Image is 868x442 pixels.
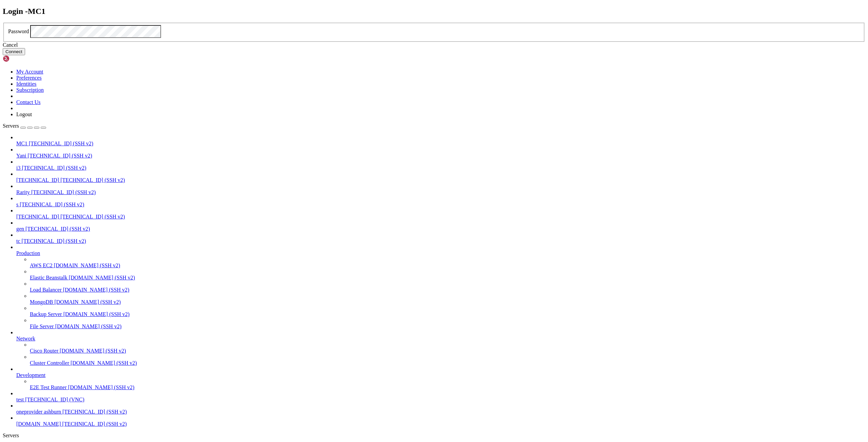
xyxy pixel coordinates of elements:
li: MC1 [TECHNICAL_ID] (SSH v2) [16,134,865,147]
li: Elastic Beanstalk [DOMAIN_NAME] (SSH v2) [30,269,865,281]
span: test [16,397,24,402]
div: (0, 1) [3,8,5,14]
li: gen [TECHNICAL_ID] (SSH v2) [16,220,865,232]
span: Development [16,372,45,378]
div: Cancel [3,42,865,48]
a: Load Balancer [DOMAIN_NAME] (SSH v2) [30,287,865,293]
a: [DOMAIN_NAME] [TECHNICAL_ID] (SSH v2) [16,421,865,427]
span: Yani [16,153,26,159]
a: test [TECHNICAL_ID] (VNC) [16,397,865,403]
span: [TECHNICAL_ID] (SSH v2) [28,153,92,159]
a: Logout [16,111,32,117]
a: Yani [TECHNICAL_ID] (SSH v2) [16,153,865,159]
li: Rarity [TECHNICAL_ID] (SSH v2) [16,183,865,195]
span: [TECHNICAL_ID] (SSH v2) [60,214,125,219]
li: test [TECHNICAL_ID] (VNC) [16,391,865,403]
a: My Account [16,69,43,75]
span: [DOMAIN_NAME] (SSH v2) [63,311,130,317]
span: File Server [30,323,54,329]
div: Servers [3,433,865,439]
li: Cluster Controller [DOMAIN_NAME] (SSH v2) [30,354,865,366]
li: File Server [DOMAIN_NAME] (SSH v2) [30,317,865,330]
a: MC1 [TECHNICAL_ID] (SSH v2) [16,141,865,147]
span: [TECHNICAL_ID] (SSH v2) [62,421,127,427]
span: Cisco Router [30,348,58,354]
a: Backup Server [DOMAIN_NAME] (SSH v2) [30,311,865,317]
span: [DOMAIN_NAME] (SSH v2) [69,275,135,280]
span: tc [16,238,20,244]
a: Subscription [16,87,44,93]
span: [TECHNICAL_ID] (SSH v2) [62,409,127,415]
a: tc [TECHNICAL_ID] (SSH v2) [16,238,865,244]
span: [DOMAIN_NAME] (SSH v2) [60,348,126,354]
span: [TECHNICAL_ID] (SSH v2) [20,202,84,207]
span: [DOMAIN_NAME] (SSH v2) [54,299,121,305]
span: gen [16,226,24,232]
span: oneprovider ashburn [16,409,61,415]
a: i3 [TECHNICAL_ID] (SSH v2) [16,165,865,171]
h2: Login - MC1 [3,7,865,16]
span: [DOMAIN_NAME] (SSH v2) [71,360,137,366]
li: Network [16,330,865,366]
span: E2E Test Runner [30,384,67,390]
li: Yani [TECHNICAL_ID] (SSH v2) [16,147,865,159]
span: [DOMAIN_NAME] [16,421,61,427]
li: i3 [TECHNICAL_ID] (SSH v2) [16,159,865,171]
span: Cluster Controller [30,360,69,366]
li: oneprovider ashburn [TECHNICAL_ID] (SSH v2) [16,403,865,415]
span: [TECHNICAL_ID] (SSH v2) [60,177,125,183]
a: Identities [16,81,37,87]
span: s [16,202,18,207]
a: Elastic Beanstalk [DOMAIN_NAME] (SSH v2) [30,275,865,281]
a: AWS EC2 [DOMAIN_NAME] (SSH v2) [30,262,865,269]
a: Rarity [TECHNICAL_ID] (SSH v2) [16,189,865,195]
span: MC1 [16,141,27,146]
li: s [TECHNICAL_ID] (SSH v2) [16,195,865,208]
span: [TECHNICAL_ID] (SSH v2) [31,189,96,195]
span: [TECHNICAL_ID] (SSH v2) [22,165,86,171]
a: Production [16,250,865,256]
img: Shellngn [3,55,42,62]
span: Network [16,336,35,341]
a: File Server [DOMAIN_NAME] (SSH v2) [30,323,865,330]
span: Elastic Beanstalk [30,275,67,280]
x-row: Connecting [TECHNICAL_ID]... [3,3,780,8]
span: [DOMAIN_NAME] (SSH v2) [63,287,130,293]
li: Cisco Router [DOMAIN_NAME] (SSH v2) [30,342,865,354]
a: E2E Test Runner [DOMAIN_NAME] (SSH v2) [30,384,865,391]
li: Production [16,244,865,330]
li: Load Balancer [DOMAIN_NAME] (SSH v2) [30,281,865,293]
a: Preferences [16,75,42,81]
label: Password [8,28,29,34]
span: Rarity [16,189,30,195]
span: [DOMAIN_NAME] (SSH v2) [55,323,122,329]
span: AWS EC2 [30,262,53,268]
li: MongoDB [DOMAIN_NAME] (SSH v2) [30,293,865,305]
span: Production [16,250,40,256]
button: Connect [3,48,25,55]
span: Backup Server [30,311,62,317]
a: oneprovider ashburn [TECHNICAL_ID] (SSH v2) [16,409,865,415]
span: MongoDB [30,299,53,305]
li: [TECHNICAL_ID] [TECHNICAL_ID] (SSH v2) [16,208,865,220]
a: Development [16,372,865,378]
a: gen [TECHNICAL_ID] (SSH v2) [16,226,865,232]
span: [DOMAIN_NAME] (SSH v2) [68,384,135,390]
span: [TECHNICAL_ID] [16,214,59,219]
li: tc [TECHNICAL_ID] (SSH v2) [16,232,865,244]
span: [TECHNICAL_ID] (SSH v2) [29,141,93,146]
li: Backup Server [DOMAIN_NAME] (SSH v2) [30,305,865,317]
a: Cisco Router [DOMAIN_NAME] (SSH v2) [30,348,865,354]
a: MongoDB [DOMAIN_NAME] (SSH v2) [30,299,865,305]
li: [TECHNICAL_ID] [TECHNICAL_ID] (SSH v2) [16,171,865,183]
span: [TECHNICAL_ID] [16,177,59,183]
span: [DOMAIN_NAME] (SSH v2) [54,262,120,268]
a: [TECHNICAL_ID] [TECHNICAL_ID] (SSH v2) [16,177,865,183]
a: Network [16,336,865,342]
a: Contact Us [16,99,41,105]
span: Load Balancer [30,287,62,293]
span: i3 [16,165,20,171]
li: AWS EC2 [DOMAIN_NAME] (SSH v2) [30,256,865,269]
li: [DOMAIN_NAME] [TECHNICAL_ID] (SSH v2) [16,415,865,427]
span: [TECHNICAL_ID] (VNC) [25,397,84,402]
